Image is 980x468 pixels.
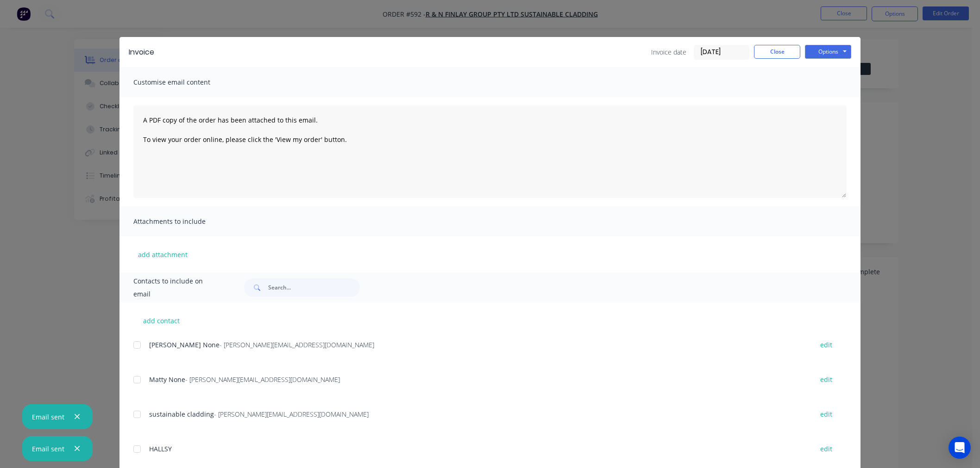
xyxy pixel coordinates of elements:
[133,247,192,261] button: add attachment
[815,408,838,420] button: edit
[949,437,971,459] div: Open Intercom Messenger
[754,45,800,59] button: Close
[815,373,838,386] button: edit
[149,444,172,453] span: HALLSY
[214,410,369,419] span: - [PERSON_NAME][EMAIL_ADDRESS][DOMAIN_NAME]
[133,105,847,198] textarea: A PDF copy of the order has been attached to this email. To view your order online, please click ...
[149,410,214,419] span: sustainable cladding
[133,76,235,89] span: Customise email content
[129,47,154,58] div: Invoice
[133,314,189,327] button: add contact
[149,340,220,349] span: [PERSON_NAME] None
[815,443,838,455] button: edit
[651,47,686,57] span: Invoice date
[815,339,838,351] button: edit
[268,278,360,297] input: Search...
[32,444,64,454] div: Email sent
[805,45,851,59] button: Options
[133,275,221,301] span: Contacts to include on email
[220,340,374,349] span: - [PERSON_NAME][EMAIL_ADDRESS][DOMAIN_NAME]
[133,215,235,228] span: Attachments to include
[149,375,185,384] span: Matty None
[185,375,340,384] span: - [PERSON_NAME][EMAIL_ADDRESS][DOMAIN_NAME]
[32,412,64,422] div: Email sent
